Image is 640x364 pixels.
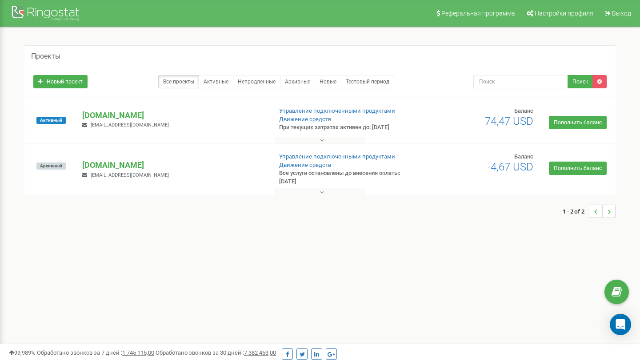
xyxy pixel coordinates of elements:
p: [DOMAIN_NAME] [82,110,264,121]
h5: Проекты [31,52,60,60]
span: [EMAIL_ADDRESS][DOMAIN_NAME] [91,172,169,178]
u: 1 745 115,00 [122,349,154,356]
a: Активные [199,75,233,88]
a: Все проекты [158,75,199,88]
button: Поиск [568,75,593,88]
a: Непродленные [233,75,280,88]
span: Настройки профиля [535,10,593,17]
span: Обработано звонков за 30 дней : [156,349,276,356]
u: 7 382 453,00 [244,349,276,356]
p: При текущих затратах активен до: [DATE] [279,123,412,132]
a: Пополнить баланс [549,116,607,129]
nav: ... [563,196,616,227]
a: Новый проект [33,75,88,88]
span: Архивный [36,162,66,170]
div: Open Intercom Messenger [610,314,631,335]
span: Баланс [514,107,533,114]
span: [EMAIL_ADDRESS][DOMAIN_NAME] [91,122,169,128]
a: Новые [315,75,341,88]
a: Управление подключенными продуктами [279,153,395,160]
span: 99,989% [9,349,36,356]
a: Движение средств [279,116,331,123]
span: Активный [36,117,66,124]
span: 74,47 USD [485,115,533,127]
span: Баланс [514,153,533,160]
a: Управление подключенными продуктами [279,107,395,114]
span: -4,67 USD [488,161,533,173]
a: Движение средств [279,162,331,168]
span: Реферальная программа [441,10,515,17]
span: Обработано звонков за 7 дней : [37,349,154,356]
span: Выход [612,10,631,17]
p: [DOMAIN_NAME] [82,159,264,171]
a: Архивные [280,75,315,88]
input: Поиск [473,75,568,88]
a: Тестовый период [341,75,394,88]
span: 1 - 2 of 2 [563,205,589,218]
p: Все услуги остановлены до внесения оплаты: [DATE] [279,169,412,186]
a: Пополнить баланс [549,162,607,175]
